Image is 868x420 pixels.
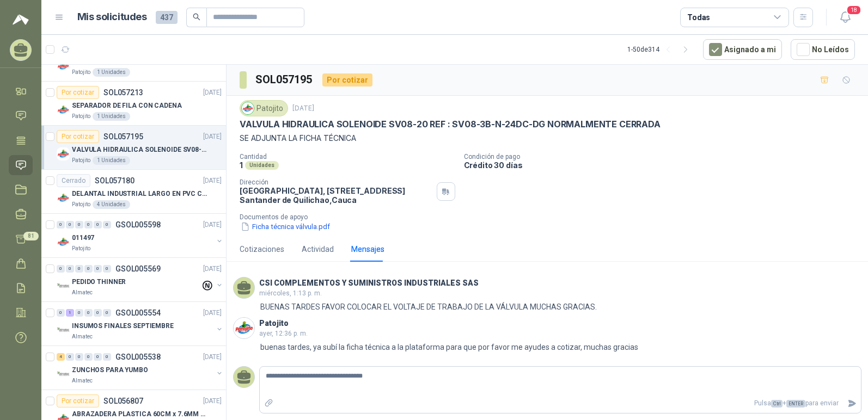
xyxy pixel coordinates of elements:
[72,288,93,297] p: Almatec
[9,229,33,249] a: 81
[115,265,161,273] p: GSOL005569
[23,232,39,240] span: 81
[75,265,83,273] div: 0
[687,11,710,23] div: Todas
[94,353,102,361] div: 0
[72,233,94,243] p: 011497
[255,71,314,88] h3: SOL057195
[94,265,102,273] div: 0
[93,112,130,121] div: 1 Unidades
[156,11,178,24] span: 437
[84,221,93,228] div: 0
[115,353,161,361] p: GSOL005538
[41,170,226,214] a: CerradoSOL057180[DATE] Company LogoDELANTAL INDUSTRIAL LARGO EN PVC COLOR AMARILLOPatojito4 Unidades
[302,243,334,255] div: Actividad
[260,301,597,313] p: BUENAS TARDES FAVOR COLOCAR EL VOLTAJE DE TRABAJO DE LA VÁLVULA MUCHAS GRACIAS.
[843,394,861,413] button: Enviar
[240,243,284,255] div: Cotizaciones
[72,189,207,199] p: DELANTAL INDUSTRIAL LARGO EN PVC COLOR AMARILLO
[103,397,143,405] p: SOL056807
[240,213,864,221] p: Documentos de apoyo
[240,221,331,232] button: Ficha técnica válvula.pdf
[703,39,782,60] button: Asignado a mi
[57,130,99,143] div: Por cotizar
[57,221,65,228] div: 0
[240,178,432,186] p: Dirección
[94,221,102,228] div: 0
[203,308,222,318] p: [DATE]
[57,262,224,297] a: 0 0 0 0 0 0 GSOL005569[DATE] Company LogoPEDIDO THINNERAlmatec
[72,332,93,341] p: Almatec
[464,160,864,170] p: Crédito 30 días
[259,320,289,326] h3: Patojito
[57,192,70,205] img: Company Logo
[57,218,224,253] a: 0 0 0 0 0 0 GSOL005598[DATE] Company Logo011497Patojito
[240,100,288,116] div: Patojito
[13,13,29,26] img: Logo peakr
[93,156,130,165] div: 1 Unidades
[93,200,130,209] div: 4 Unidades
[103,309,111,317] div: 0
[627,41,694,58] div: 1 - 50 de 314
[203,176,222,186] p: [DATE]
[57,394,99,407] div: Por cotizar
[57,174,90,187] div: Cerrado
[72,68,90,77] p: Patojito
[203,352,222,362] p: [DATE]
[66,221,74,228] div: 0
[66,353,74,361] div: 0
[72,376,93,385] p: Almatec
[203,220,222,230] p: [DATE]
[66,309,74,317] div: 1
[77,9,147,25] h1: Mis solicitudes
[57,368,70,381] img: Company Logo
[835,8,855,27] button: 18
[72,365,148,375] p: ZUNCHOS PARA YUMBO
[203,264,222,274] p: [DATE]
[72,145,207,155] p: VALVULA HIDRAULICA SOLENOIDE SV08-20 REF : SV08-3B-N-24DC-DG NORMALMENTE CERRADA
[41,126,226,170] a: Por cotizarSOL057195[DATE] Company LogoVALVULA HIDRAULICA SOLENOIDE SV08-20 REF : SV08-3B-N-24DC-...
[95,177,135,184] p: SOL057180
[57,306,224,341] a: 0 1 0 0 0 0 GSOL005554[DATE] Company LogoINSUMOS FINALES SEPTIEMBREAlmatec
[115,309,161,317] p: GSOL005554
[75,309,83,317] div: 0
[57,86,99,99] div: Por cotizar
[72,244,90,253] p: Patojito
[72,112,90,121] p: Patojito
[786,400,805,407] span: ENTER
[103,133,143,140] p: SOL057195
[115,221,161,228] p: GSOL005598
[41,82,226,126] a: Por cotizarSOL057213[DATE] Company LogoSEPARADOR DE FILA CON CADENAPatojito1 Unidades
[259,289,322,297] span: miércoles, 1:13 p. m.
[57,103,70,116] img: Company Logo
[72,200,90,209] p: Patojito
[75,353,83,361] div: 0
[66,265,74,273] div: 0
[57,353,65,361] div: 4
[846,5,861,15] span: 18
[94,309,102,317] div: 0
[193,13,200,21] span: search
[322,73,372,87] div: Por cotizar
[791,39,855,60] button: No Leídos
[103,89,143,96] p: SOL057213
[84,309,93,317] div: 0
[57,324,70,337] img: Company Logo
[57,265,65,273] div: 0
[57,236,70,249] img: Company Logo
[72,409,207,419] p: ABRAZADERA PLASTICA 60CM x 7.6MM ANCHA
[292,103,314,114] p: [DATE]
[240,160,243,170] p: 1
[75,221,83,228] div: 0
[57,309,65,317] div: 0
[234,318,254,338] img: Company Logo
[203,132,222,142] p: [DATE]
[57,350,224,385] a: 4 0 0 0 0 0 GSOL005538[DATE] Company LogoZUNCHOS PARA YUMBOAlmatec
[203,396,222,406] p: [DATE]
[72,321,174,331] p: INSUMOS FINALES SEPTIEMBRE
[72,156,90,165] p: Patojito
[240,153,455,160] p: Cantidad
[84,265,93,273] div: 0
[464,153,864,160] p: Condición de pago
[103,353,111,361] div: 0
